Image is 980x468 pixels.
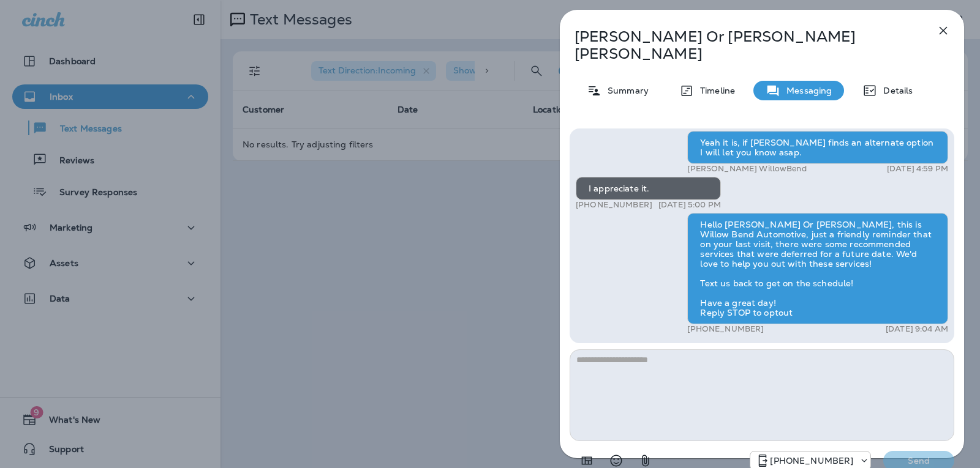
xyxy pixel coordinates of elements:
p: [DATE] 9:04 AM [886,324,948,334]
p: Messaging [780,86,832,95]
p: Details [877,86,913,95]
div: +1 (813) 497-4455 [750,453,870,468]
p: [DATE] 4:59 PM [887,164,948,174]
div: I appreciate it. [576,177,721,200]
div: Yeah it is, if [PERSON_NAME] finds an alternate option I will let you know asap. [687,131,948,164]
p: Summary [601,86,649,95]
p: Timeline [694,86,735,95]
div: Hello [PERSON_NAME] Or [PERSON_NAME], this is Willow Bend Automotive, just a friendly reminder th... [687,213,948,324]
p: [PERSON_NAME] WillowBend [687,164,806,174]
p: [PHONE_NUMBER] [770,456,853,466]
p: [PHONE_NUMBER] [687,324,764,334]
p: [PHONE_NUMBER] [576,200,652,210]
p: [DATE] 5:00 PM [658,200,721,210]
p: [PERSON_NAME] Or [PERSON_NAME] [PERSON_NAME] [575,28,909,62]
